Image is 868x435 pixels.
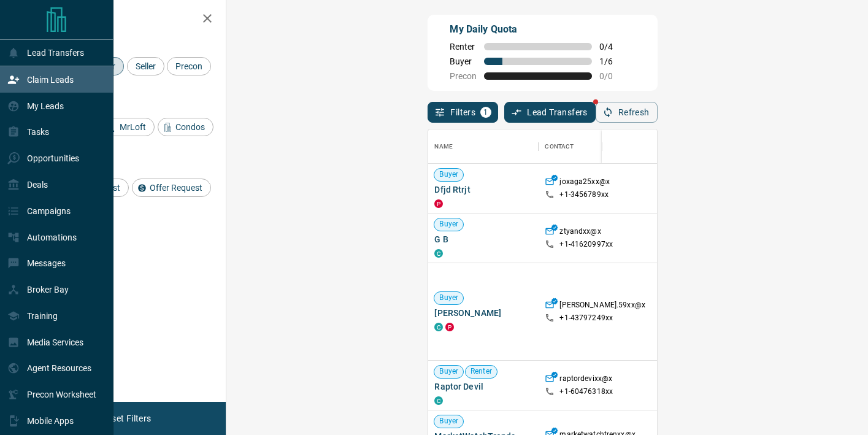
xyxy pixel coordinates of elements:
p: ztyandxx@x [559,226,601,239]
button: Reset Filters [93,408,159,429]
span: Buyer [434,416,463,426]
span: 1 / 6 [599,56,626,66]
span: 0 / 4 [599,42,626,52]
span: Seller [131,61,160,71]
span: Dfjd Rtrjt [434,183,532,196]
p: +1- 60476318xx [559,387,613,397]
span: [PERSON_NAME] [434,307,532,319]
div: Name [434,129,453,164]
div: Precon [167,57,211,75]
span: Raptor Devil [434,380,532,393]
span: Precon [450,71,477,81]
div: Condos [158,118,213,136]
span: 0 / 0 [599,71,626,81]
span: Buyer [450,56,477,66]
button: Filters1 [428,102,498,123]
div: Name [428,129,539,164]
h2: Filters [39,12,213,27]
div: property.ca [445,323,454,331]
div: Contact [539,129,637,164]
p: My Daily Quota [450,22,626,37]
span: G B [434,233,532,245]
span: Renter [466,366,497,377]
span: Buyer [434,219,463,229]
span: Buyer [434,366,463,377]
p: [PERSON_NAME].59xx@x [559,300,645,313]
span: Offer Request [145,183,207,193]
button: Lead Transfers [504,102,596,123]
div: Contact [545,129,574,164]
div: condos.ca [434,396,443,405]
div: condos.ca [434,323,443,331]
div: MrLoft [102,118,155,136]
div: property.ca [434,199,443,208]
span: Condos [171,122,209,132]
p: raptordevixx@x [559,374,612,387]
div: Seller [127,57,164,75]
p: joxaga25xx@x [559,177,610,190]
span: MrLoft [115,122,150,132]
span: Buyer [434,293,463,303]
span: Renter [450,42,477,52]
div: Offer Request [132,179,211,197]
p: +1- 41620997xx [559,239,613,250]
p: +1- 3456789xx [559,190,609,200]
p: +1- 43797249xx [559,313,613,323]
button: Refresh [596,102,658,123]
div: condos.ca [434,249,443,258]
span: Precon [171,61,207,71]
span: Buyer [434,169,463,180]
span: 1 [482,108,490,117]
